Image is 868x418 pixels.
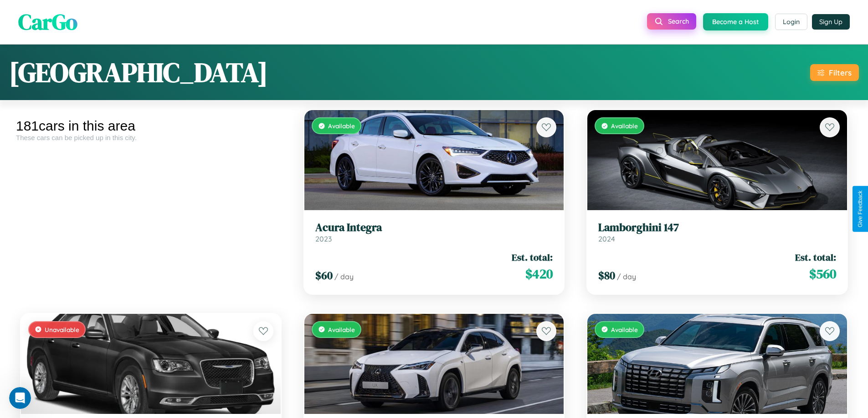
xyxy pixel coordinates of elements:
div: Filters [829,68,852,77]
span: 2024 [598,234,615,243]
iframe: Intercom live chat [9,387,31,409]
span: / day [334,272,354,281]
button: Login [775,14,807,30]
h1: [GEOGRAPHIC_DATA] [9,54,268,91]
span: Est. total: [795,251,836,264]
span: Available [611,326,638,333]
button: Search [647,13,696,30]
a: Lamborghini 1472024 [598,221,836,243]
div: Give Feedback [857,191,863,227]
button: Become a Host [703,13,768,30]
h3: Acura Integra [315,221,553,234]
a: Acura Integra2023 [315,221,553,243]
span: $ 60 [315,268,333,283]
div: 181 cars in this area [16,118,286,134]
button: Filters [810,64,859,81]
span: $ 80 [598,268,615,283]
span: Search [668,17,689,25]
span: 2023 [315,234,332,243]
h3: Lamborghini 147 [598,221,836,234]
span: Available [611,122,638,130]
span: Available [328,326,355,333]
span: $ 560 [809,265,836,283]
div: These cars can be picked up in this city. [16,134,286,141]
span: Available [328,122,355,130]
button: Sign Up [812,14,850,30]
span: Est. total: [512,251,553,264]
span: CarGo [18,7,77,37]
span: $ 420 [525,265,553,283]
span: / day [617,272,636,281]
span: Unavailable [45,326,79,333]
